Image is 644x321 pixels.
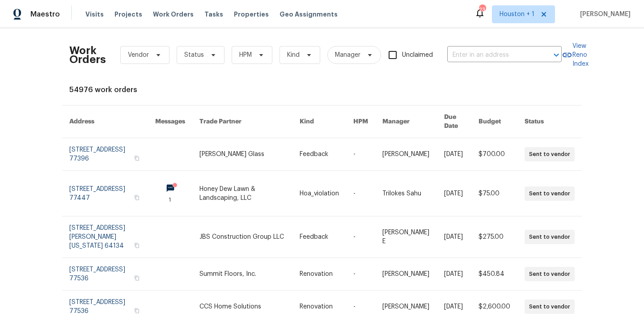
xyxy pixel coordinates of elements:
[85,10,104,19] span: Visits
[562,42,589,68] a: View Reno Index
[192,171,292,216] td: Honey Dew Lawn & Landscaping, LLC
[402,51,433,60] span: Unclaimed
[153,10,194,19] span: Work Orders
[192,106,292,138] th: Trade Partner
[375,106,437,138] th: Manager
[114,10,142,19] span: Projects
[204,11,223,17] span: Tasks
[447,48,537,62] input: Enter in an address
[184,51,204,59] span: Status
[148,106,192,138] th: Messages
[133,274,141,282] button: Copy Address
[30,10,60,19] span: Maestro
[346,258,375,291] td: -
[133,194,141,202] button: Copy Address
[192,258,292,291] td: Summit Floors, Inc.
[375,171,437,216] td: Trilokes Sahu
[280,10,338,19] span: Geo Assignments
[133,307,141,315] button: Copy Address
[133,154,141,162] button: Copy Address
[517,106,582,138] th: Status
[192,138,292,171] td: [PERSON_NAME] Glass
[69,85,575,94] div: 54976 work orders
[292,258,346,291] td: Renovation
[335,51,360,59] span: Manager
[437,106,471,138] th: Due Date
[471,106,517,138] th: Budget
[128,51,149,59] span: Vendor
[62,106,148,138] th: Address
[292,171,346,216] td: Hoa_violation
[292,138,346,171] td: Feedback
[69,46,106,64] h2: Work Orders
[192,216,292,258] td: JBS Construction Group LLC
[292,216,346,258] td: Feedback
[346,138,375,171] td: -
[479,5,485,14] div: 23
[550,49,563,61] button: Open
[292,106,346,138] th: Kind
[287,51,300,59] span: Kind
[234,10,269,19] span: Properties
[346,171,375,216] td: -
[375,258,437,291] td: [PERSON_NAME]
[239,51,252,59] span: HPM
[375,138,437,171] td: [PERSON_NAME]
[346,216,375,258] td: -
[375,216,437,258] td: [PERSON_NAME] E
[346,106,375,138] th: HPM
[133,241,141,249] button: Copy Address
[576,10,631,19] span: [PERSON_NAME]
[500,10,534,19] span: Houston + 1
